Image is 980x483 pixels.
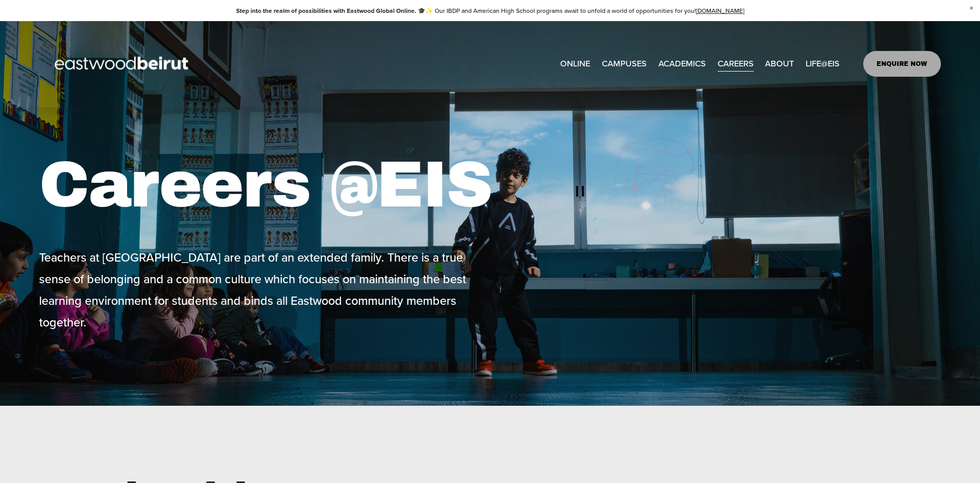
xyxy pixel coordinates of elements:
a: ENQUIRE NOW [863,51,941,77]
a: folder dropdown [602,56,647,73]
a: [DOMAIN_NAME] [696,6,744,15]
p: Teachers at [GEOGRAPHIC_DATA] are part of an extended family. There is a true sense of belonging ... [39,247,487,334]
img: EastwoodIS Global Site [39,38,207,90]
a: ONLINE [560,56,590,73]
span: LIFE@EIS [806,56,840,72]
h1: Careers @EIS [39,146,563,225]
span: ABOUT [765,56,794,72]
a: CAREERS [718,56,754,73]
a: folder dropdown [658,56,706,73]
a: folder dropdown [765,56,794,73]
span: ACADEMICS [658,56,706,72]
a: folder dropdown [806,56,840,73]
span: CAMPUSES [602,56,647,72]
